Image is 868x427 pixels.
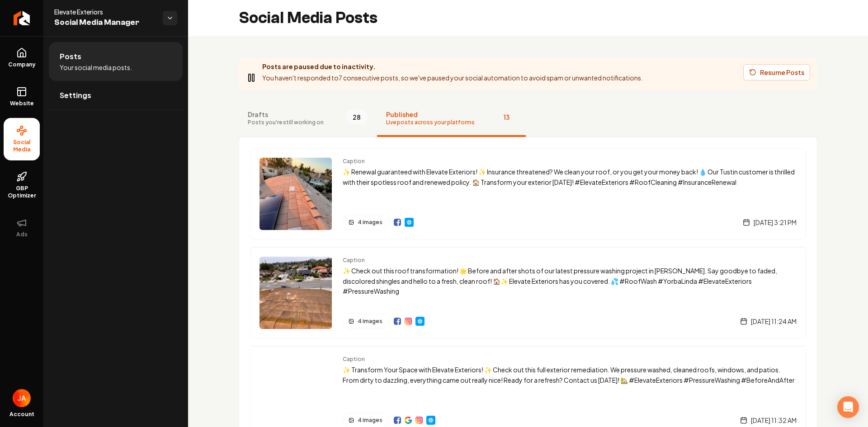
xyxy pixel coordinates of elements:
span: Company [5,61,39,68]
button: PublishedLive posts across your platforms13 [377,101,526,137]
a: View on Instagram [415,417,423,424]
span: Posts you're still working on [248,119,324,126]
strong: Posts are paused due to inactivity. [262,62,376,70]
span: [DATE] 11:32 AM [751,416,797,425]
button: DraftsPosts you're still working on28 [239,101,377,137]
a: View on Facebook [394,318,401,325]
span: 13 [496,110,517,124]
span: Published [386,110,475,119]
a: View on Instagram [405,318,412,325]
img: Website [427,417,434,424]
img: Facebook [394,219,401,226]
span: GBP Optimizer [4,185,40,199]
a: Website [426,416,435,425]
img: Website [416,318,424,325]
div: Open Intercom Messenger [837,396,859,418]
span: Ads [13,231,31,238]
span: 4 images [358,318,382,325]
a: View on Facebook [394,219,401,226]
a: Company [4,40,40,75]
p: ✨ Check out this roof transformation! 🌟 Before and after shots of our latest pressure washing pro... [343,266,797,296]
img: Facebook [394,318,401,325]
button: Ads [4,210,40,245]
img: Website [406,219,413,226]
span: Account [9,411,34,418]
span: [DATE] 3:21 PM [754,218,797,227]
img: Post preview [259,257,332,329]
span: Drafts [248,110,324,119]
a: GBP Optimizer [4,164,40,206]
span: Posts [60,51,81,62]
img: Instagram [415,417,423,424]
a: Post previewCaption✨ Renewal guaranteed with Elevate Exteriors! ✨ Insurance threatened? We clean ... [250,148,806,239]
img: Post preview [259,158,332,230]
h2: Social Media Posts [239,9,377,27]
span: Social Media Manager [54,16,156,29]
nav: Tabs [239,101,817,137]
img: Rebolt Logo [14,11,30,25]
span: Live posts across your platforms [386,119,475,126]
span: Settings [60,90,91,101]
a: View on Facebook [394,417,401,424]
span: Caption [343,356,797,363]
span: Your social media posts. [60,63,132,72]
span: Elevate Exteriors [54,7,156,16]
a: Website [4,79,40,114]
img: Google [405,417,412,424]
a: Website [405,218,414,227]
img: Instagram [405,318,412,325]
a: View on Google Business Profile [405,417,412,424]
a: Post previewCaption✨ Check out this roof transformation! 🌟 Before and after shots of our latest p... [250,247,806,338]
a: Website [415,317,425,326]
span: [DATE] 11:24 AM [751,317,797,326]
button: Open user button [13,389,31,407]
span: Caption [343,158,797,165]
span: 4 images [358,219,382,226]
p: ✨ Transform Your Space with Elevate Exteriors! ✨ Check out this full exterior remediation. We pre... [343,365,797,385]
span: Website [6,100,38,107]
p: You haven't responded to 7 consecutive posts, so we've paused your social automation to avoid spa... [262,73,643,83]
img: Facebook [394,417,401,424]
p: ✨ Renewal guaranteed with Elevate Exteriors! ✨ Insurance threatened? We clean your roof, or you g... [343,167,797,188]
button: Resume Posts [743,64,810,80]
span: 28 [345,110,368,124]
a: Settings [49,81,183,110]
span: Caption [343,257,797,264]
span: 4 images [358,417,382,424]
span: Social Media [4,139,40,153]
img: joziah arroliga [13,389,31,407]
